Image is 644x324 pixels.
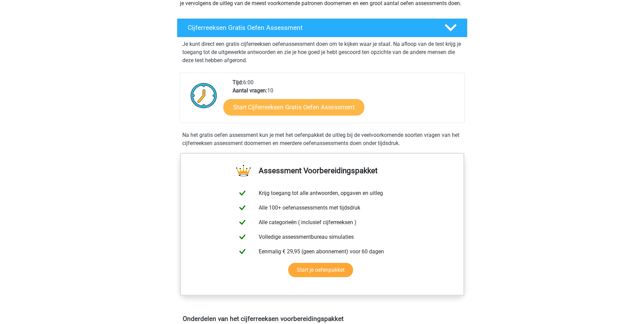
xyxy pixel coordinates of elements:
[183,315,462,323] h4: Onderdelen van het cijferreeksen voorbereidingspakket
[233,79,243,86] b: Tijd:
[233,87,267,94] b: Aantal vragen:
[182,40,462,65] p: Je kunt direct een gratis cijferreeksen oefenassessment doen om te kijken waar je staat. Na afloo...
[174,18,470,37] a: Cijferreeksen Gratis Oefen Assessment
[188,24,434,32] h4: Cijferreeksen Gratis Oefen Assessment
[227,78,464,123] div: 6:00 10
[288,263,353,277] a: Start je oefenpakket
[223,99,364,115] a: Start Cijferreeksen Gratis Oefen Assessment
[180,131,465,147] div: Na het gratis oefen assessment kun je met het oefenpakket de uitleg bij de veelvoorkomende soorte...
[187,78,221,112] img: Klok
